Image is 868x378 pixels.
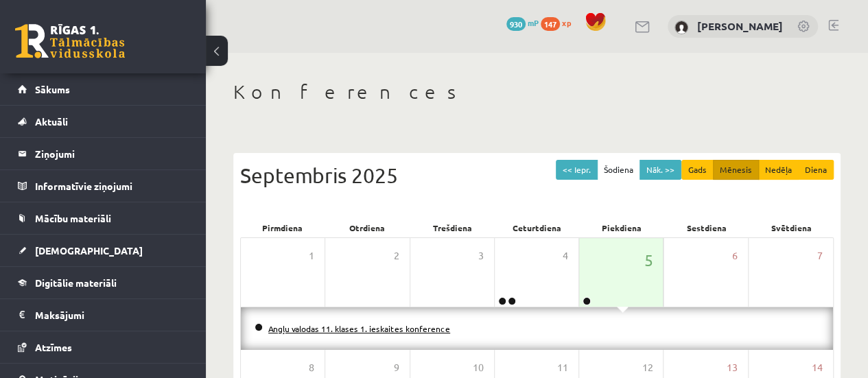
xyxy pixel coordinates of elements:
div: Septembris 2025 [240,160,834,191]
a: 147 xp [541,17,578,28]
div: Sestdiena [664,218,749,237]
div: Svētdiena [749,218,834,237]
span: Sākums [35,83,70,95]
legend: Ziņojumi [35,138,189,169]
a: Mācību materiāli [18,202,189,234]
span: Aktuāli [35,115,68,128]
span: 1 [309,248,314,263]
a: Ziņojumi [18,138,189,169]
a: Angļu valodas 11. klases 1. ieskaites konference [268,323,450,334]
span: 5 [644,248,653,272]
button: Šodiena [597,160,640,180]
span: 10 [473,360,484,375]
button: << Iepr. [556,160,598,180]
span: xp [562,17,571,28]
div: Pirmdiena [240,218,325,237]
span: Atzīmes [35,341,72,353]
span: 2 [394,248,399,263]
button: Mēnesis [713,160,759,180]
button: Nāk. >> [640,160,681,180]
a: Atzīmes [18,331,189,363]
a: Digitālie materiāli [18,267,189,298]
span: 930 [506,17,526,31]
span: Digitālie materiāli [35,276,117,289]
a: Sākums [18,73,189,105]
span: 147 [541,17,560,31]
legend: Maksājumi [35,299,189,331]
span: 11 [557,360,568,375]
span: 12 [642,360,653,375]
a: Rīgas 1. Tālmācības vidusskola [15,24,125,58]
div: Trešdiena [410,218,495,237]
span: Mācību materiāli [35,212,111,224]
a: 930 mP [506,17,539,28]
span: 6 [732,248,738,263]
button: Diena [798,160,834,180]
span: 3 [478,248,484,263]
span: 8 [309,360,314,375]
legend: Informatīvie ziņojumi [35,170,189,202]
span: 7 [817,248,823,263]
a: Maksājumi [18,299,189,331]
button: Nedēļa [758,160,799,180]
a: Informatīvie ziņojumi [18,170,189,202]
span: 4 [563,248,568,263]
div: Ceturtdiena [495,218,580,237]
img: Lera Panteviča [675,21,688,34]
h1: Konferences [233,80,841,104]
button: Gads [681,160,714,180]
div: Otrdiena [325,218,410,237]
span: 9 [394,360,399,375]
span: 14 [812,360,823,375]
span: 13 [727,360,738,375]
a: [PERSON_NAME] [697,19,783,33]
span: mP [528,17,539,28]
a: Aktuāli [18,106,189,137]
span: [DEMOGRAPHIC_DATA] [35,244,143,257]
a: [DEMOGRAPHIC_DATA] [18,235,189,266]
div: Piekdiena [579,218,664,237]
